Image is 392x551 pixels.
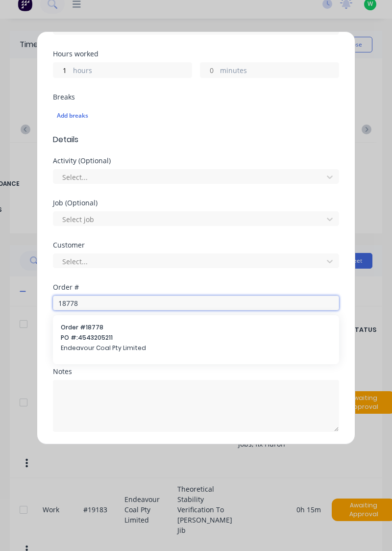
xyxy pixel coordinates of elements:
[53,368,339,375] div: Notes
[53,157,339,164] div: Activity (Optional)
[53,94,339,100] div: Breaks
[57,109,335,122] div: Add breaks
[53,200,339,206] div: Job (Optional)
[53,242,339,249] div: Customer
[53,296,339,310] input: Search order number...
[61,344,331,352] span: Endeavour Coal Pty Limited
[61,333,331,342] span: PO #: 4543205211
[61,323,331,354] div: Order #18778PO #:4543205211Endeavour Coal Pty Limited
[53,50,339,57] div: Hours worked
[53,134,339,146] span: Details
[61,323,331,332] span: Order # 18778
[73,65,192,77] label: hours
[53,284,339,291] div: Order #
[200,63,218,77] input: 0
[53,63,71,77] input: 0
[220,65,339,77] label: minutes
